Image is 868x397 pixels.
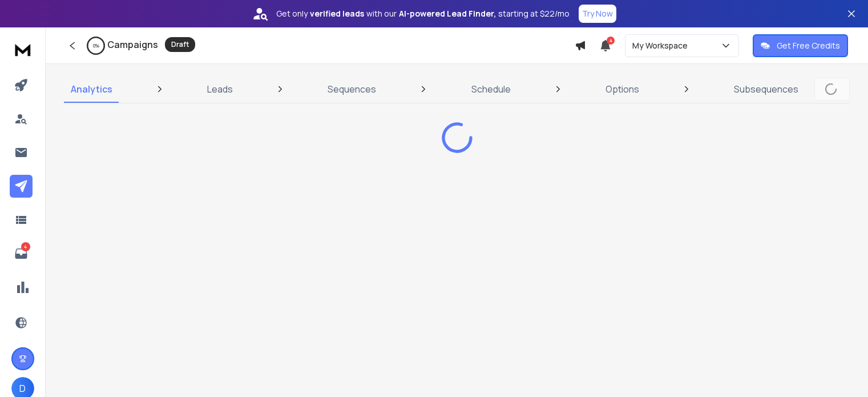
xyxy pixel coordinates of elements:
[64,75,119,103] a: Analytics
[727,75,805,103] a: Subsequences
[165,37,195,52] div: Draft
[607,37,615,45] span: 4
[599,75,646,103] a: Options
[777,40,840,51] p: Get Free Credits
[107,38,158,51] h1: Campaigns
[579,5,616,23] button: Try Now
[605,82,639,96] p: Options
[632,40,692,51] p: My Workspace
[328,82,376,96] p: Sequences
[582,8,613,19] p: Try Now
[71,82,112,96] p: Analytics
[200,75,240,103] a: Leads
[734,82,798,96] p: Subsequences
[21,242,30,251] p: 4
[753,34,848,57] button: Get Free Credits
[310,8,364,19] strong: verified leads
[207,82,233,96] p: Leads
[11,39,34,60] img: logo
[465,75,518,103] a: Schedule
[471,82,511,96] p: Schedule
[321,75,383,103] a: Sequences
[399,8,496,19] strong: AI-powered Lead Finder,
[93,42,99,49] p: 0 %
[10,242,33,265] a: 4
[276,8,570,19] p: Get only with our starting at $22/mo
